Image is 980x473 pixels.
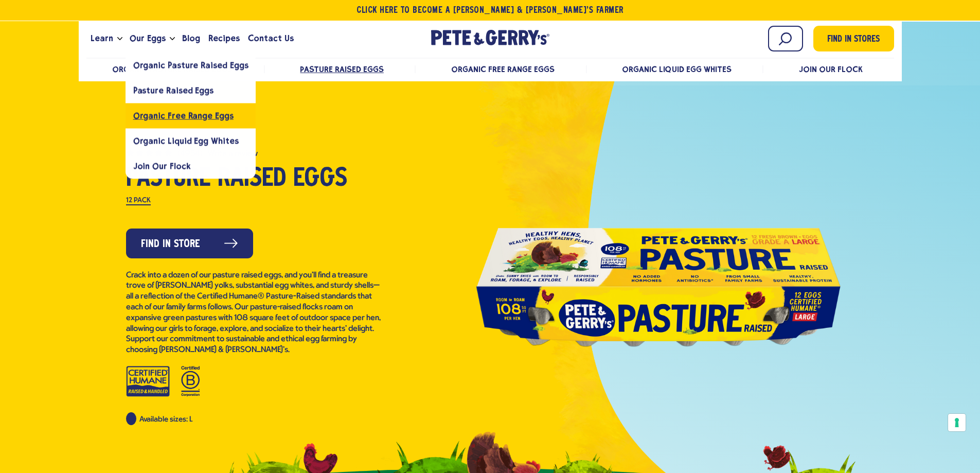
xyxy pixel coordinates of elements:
[451,64,555,74] a: Organic Free Range Eggs
[170,37,175,41] button: Open the dropdown menu for Our Eggs
[126,153,256,179] a: Join Our Flock
[126,103,256,128] a: Organic Free Range Eggs
[813,26,894,51] a: Find in Stores
[126,229,253,258] a: Find in Store
[86,58,894,80] nav: desktop product menu
[799,64,863,74] a: Join Our Flock
[300,64,383,74] a: Pasture Raised Eggs
[139,416,192,424] span: Available sizes: L
[126,78,256,103] a: Pasture Raised Eggs
[112,64,233,74] a: Organic Pasture Raised Eggs
[244,25,298,52] a: Contact Us
[126,166,383,192] h1: Pasture Raised Eggs
[208,32,240,45] span: Recipes
[91,32,113,45] span: Learn
[126,197,151,205] label: 12 Pack
[126,25,170,52] a: Our Eggs
[117,37,122,41] button: Open the dropdown menu for Learn
[768,26,803,51] input: Search
[126,52,256,78] a: Organic Pasture Raised Eggs
[86,25,117,52] a: Learn
[178,25,204,52] a: Blog
[248,32,294,45] span: Contact Us
[130,32,166,45] span: Our Eggs
[182,32,200,45] span: Blog
[126,128,256,153] a: Organic Liquid Egg Whites
[827,33,880,47] span: Find in Stores
[133,136,239,146] span: Organic Liquid Egg Whites
[133,111,234,120] span: Organic Free Range Eggs
[622,64,732,74] a: Organic Liquid Egg Whites
[208,150,258,158] button: Write a Review (opens pop-up)
[948,414,966,431] button: Your consent preferences for tracking technologies
[133,60,248,70] span: Organic Pasture Raised Eggs
[133,85,213,95] span: Pasture Raised Eggs
[133,161,191,171] span: Join Our Flock
[126,270,383,356] p: Crack into a dozen of our pasture raised eggs, and you’ll find a treasure trove of [PERSON_NAME] ...
[204,25,244,52] a: Recipes
[141,236,200,252] span: Find in Store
